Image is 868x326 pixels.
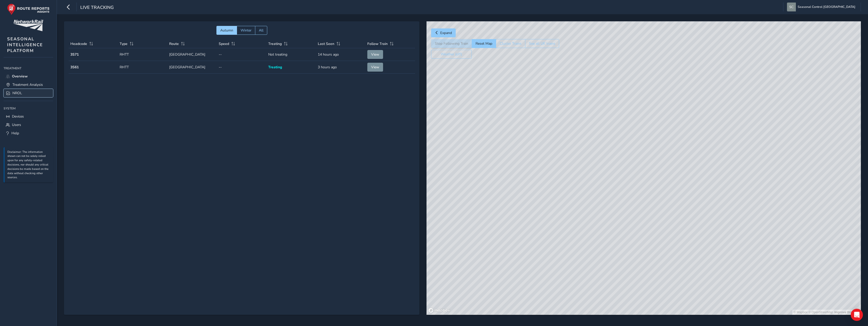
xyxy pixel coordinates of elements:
button: View [367,63,383,72]
span: NROL [12,91,22,95]
img: rr logo [7,4,50,15]
span: Speed [219,41,229,46]
td: -- [217,48,266,61]
td: RHTT [118,61,167,74]
span: Users [12,122,21,127]
a: Treatment Analysis [4,80,53,89]
span: Help [11,131,19,136]
span: Overview [12,74,28,79]
button: Expand [431,28,456,37]
div: Open Intercom Messenger [851,309,863,321]
td: RHTT [118,48,167,61]
button: View [367,50,383,59]
button: Winter [237,26,255,35]
span: SEASONAL INTELLIGENCE PLATFORM [7,36,43,54]
span: Winter [241,28,251,33]
button: Weather (off) [431,50,472,59]
a: Devices [4,112,53,121]
span: Type [120,41,128,46]
span: Treating [268,41,282,46]
img: customer logo [13,20,43,31]
span: Follow Train [367,41,388,46]
td: [GEOGRAPHIC_DATA] [167,61,217,74]
strong: 3S61 [70,65,79,70]
span: Headcode [70,41,87,46]
span: Treatment Analysis [12,82,43,87]
span: Devices [12,114,24,119]
button: Cluster Trains [496,39,525,48]
strong: 3S71 [70,52,79,57]
span: Seasonal Control [GEOGRAPHIC_DATA] [798,3,855,11]
button: Seasonal Control [GEOGRAPHIC_DATA] [787,3,857,11]
td: Not treating [266,48,316,61]
button: Reset Map [472,39,496,48]
button: Autumn [216,26,237,35]
p: Disclaimer: The information shown can not be solely relied upon for any safety-related decisions,... [7,150,51,180]
span: View [371,52,379,57]
div: Treatment [4,64,53,72]
td: [GEOGRAPHIC_DATA] [167,48,217,61]
span: Last Seen [318,41,334,46]
span: Route [169,41,179,46]
span: Autumn [220,28,233,33]
td: -- [217,61,266,74]
a: Users [4,121,53,129]
span: View [371,65,379,70]
span: Live Tracking [80,4,114,11]
button: All [255,26,267,35]
td: 3 hours ago [316,61,366,74]
a: Help [4,129,53,137]
span: Expand [440,30,452,35]
button: See all UK trains [525,39,559,48]
td: 14 hours ago [316,48,366,61]
img: diamond-layout [787,3,796,11]
span: All [259,28,263,33]
span: Treating [268,65,282,70]
a: NROL [4,89,53,97]
div: System [4,105,53,112]
a: Overview [4,72,53,80]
